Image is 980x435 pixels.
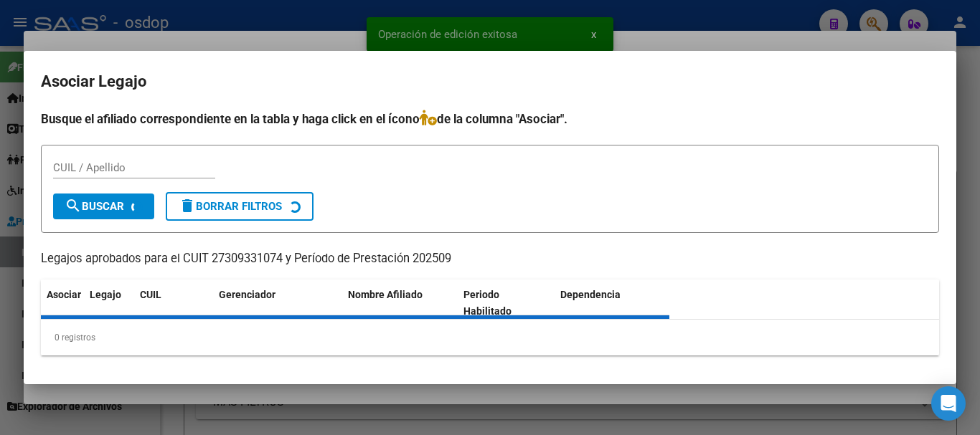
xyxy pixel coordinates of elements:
datatable-header-cell: CUIL [134,279,213,327]
button: Buscar [53,193,154,219]
span: Asociar [47,289,81,300]
datatable-header-cell: Legajo [84,279,134,327]
datatable-header-cell: Nombre Afiliado [342,279,458,327]
span: Nombre Afiliado [348,289,423,300]
span: Dependencia [560,289,621,300]
mat-icon: delete [179,197,196,214]
span: Borrar Filtros [179,200,282,213]
span: Buscar [65,200,124,213]
datatable-header-cell: Gerenciador [213,279,342,327]
span: Periodo Habilitado [463,289,512,317]
span: CUIL [140,289,161,300]
p: Legajos aprobados para el CUIT 27309331074 y Período de Prestación 202509 [41,250,939,268]
datatable-header-cell: Periodo Habilitado [458,279,555,327]
div: Open Intercom Messenger [931,386,966,421]
h2: Asociar Legajo [41,68,939,95]
span: Legajo [90,289,121,300]
mat-icon: search [65,197,82,214]
datatable-header-cell: Asociar [41,279,84,327]
span: Gerenciador [219,289,275,300]
h4: Busque el afiliado correspondiente en la tabla y haga click en el ícono de la columna "Asociar". [41,110,939,128]
div: 0 registros [41,320,939,355]
datatable-header-cell: Dependencia [555,279,670,327]
button: Borrar Filtros [166,192,314,221]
